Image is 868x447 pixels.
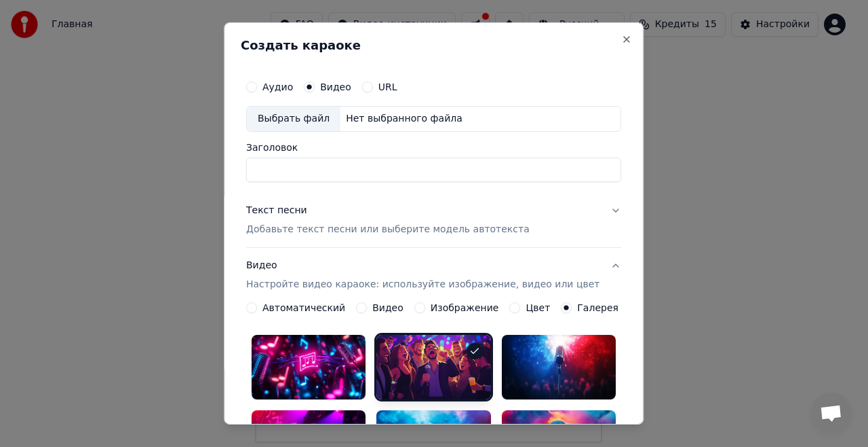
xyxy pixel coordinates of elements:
label: URL [378,82,397,92]
label: Цвет [526,303,551,312]
div: Видео [246,259,599,291]
label: Заголовок [246,143,621,152]
div: Выбрать файл [247,107,340,131]
div: Нет выбранного файла [340,112,468,126]
label: Видео [372,303,403,312]
div: Текст песни [246,204,307,217]
label: Галерея [578,303,619,312]
p: Добавьте текст песни или выберите модель автотекста [246,223,530,236]
button: Текст песниДобавьте текст песни или выберите модель автотекста [246,193,621,247]
p: Настройте видео караоке: используйте изображение, видео или цвет [246,278,599,291]
label: Автоматический [262,303,345,312]
label: Видео [320,82,351,92]
label: Изображение [431,303,499,312]
button: ВидеоНастройте видео караоке: используйте изображение, видео или цвет [246,248,621,302]
label: Аудио [262,82,293,92]
h2: Создать караоке [241,39,627,52]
